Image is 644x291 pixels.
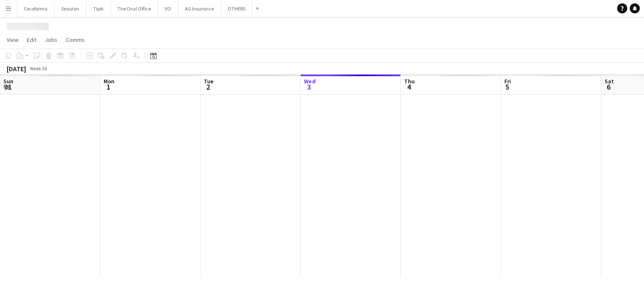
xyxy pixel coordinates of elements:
[62,34,88,45] a: Comms
[603,82,614,92] span: 6
[7,64,26,73] div: [DATE]
[3,77,13,85] span: Sun
[3,34,22,45] a: View
[45,36,57,44] span: Jobs
[404,77,415,85] span: Thu
[503,82,511,92] span: 5
[104,77,114,85] span: Mon
[55,0,86,17] button: Seauton
[203,82,213,92] span: 2
[303,82,316,92] span: 3
[28,65,49,72] span: Week 36
[23,34,40,45] a: Edit
[66,36,85,44] span: Comms
[86,0,111,17] button: Tipik
[7,36,18,44] span: View
[178,0,221,17] button: AG Insurance
[158,0,178,17] button: VO
[403,82,415,92] span: 4
[221,0,252,17] button: OTHERS
[504,77,511,85] span: Fri
[42,34,61,45] a: Jobs
[605,77,614,85] span: Sat
[204,77,213,85] span: Tue
[17,0,55,17] button: Cecoforma
[304,77,316,85] span: Wed
[2,82,13,92] span: 31
[27,36,36,44] span: Edit
[102,82,114,92] span: 1
[111,0,158,17] button: The Oval Office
